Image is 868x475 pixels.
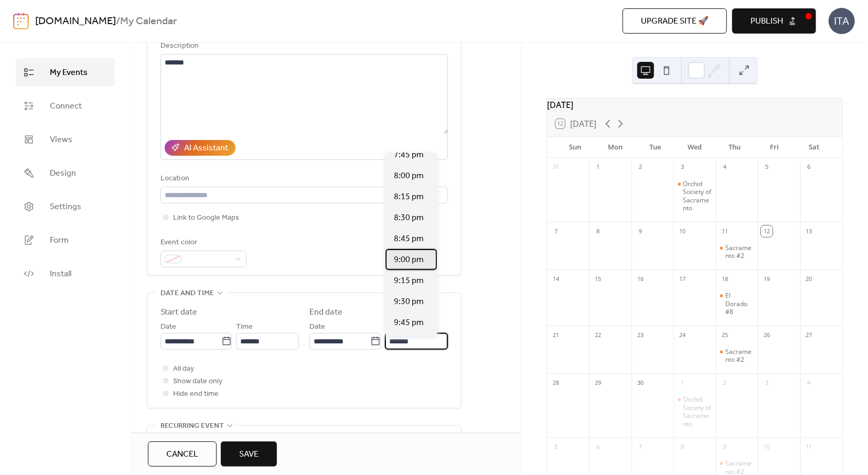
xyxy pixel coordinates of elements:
[725,292,754,316] div: El Dorado #8
[719,377,731,388] div: 2
[592,273,604,285] div: 15
[50,100,82,113] span: Connect
[16,92,115,120] a: Connect
[550,225,562,237] div: 7
[16,260,115,288] a: Install
[173,363,194,375] span: All day
[592,441,604,452] div: 6
[160,306,197,319] div: Start date
[635,225,646,237] div: 9
[16,226,115,254] a: Form
[761,377,773,388] div: 3
[675,137,715,158] div: Wed
[550,377,562,388] div: 28
[732,8,816,34] button: Publish
[239,448,259,461] span: Save
[550,273,562,285] div: 14
[173,375,222,388] span: Show date only
[116,12,120,31] b: /
[677,329,688,341] div: 24
[794,137,834,158] div: Sat
[673,180,715,212] div: Orchid Society of Sacramento
[803,161,815,173] div: 6
[50,67,88,79] span: My Events
[173,388,219,401] span: Hide end time
[550,441,562,452] div: 5
[173,212,239,224] span: Link to Google Maps
[555,137,595,158] div: Sun
[635,161,646,173] div: 2
[35,12,116,31] a: [DOMAIN_NAME]
[595,137,635,158] div: Mon
[803,273,815,285] div: 20
[16,58,115,87] a: My Events
[160,321,176,333] span: Date
[394,149,424,161] span: 7:45 pm
[385,321,402,333] span: Time
[641,15,709,28] span: Upgrade site 🚀
[550,161,562,173] div: 31
[714,137,754,158] div: Thu
[592,161,604,173] div: 1
[50,167,76,180] span: Design
[394,317,424,329] span: 9:45 pm
[761,161,773,173] div: 5
[761,273,773,285] div: 19
[803,377,815,388] div: 4
[50,268,71,280] span: Install
[120,12,177,31] b: My Calendar
[148,441,217,467] button: Cancel
[394,233,424,245] span: 8:45 pm
[761,329,773,341] div: 26
[683,395,711,428] div: Orchid Society of Sacramento
[677,273,688,285] div: 17
[309,306,342,319] div: End date
[719,225,731,237] div: 11
[394,296,424,308] span: 9:30 pm
[160,172,446,185] div: Location
[16,192,115,221] a: Settings
[635,377,646,388] div: 30
[394,191,424,203] span: 8:15 pm
[677,377,688,388] div: 1
[725,348,754,364] div: Sacramento #2
[160,40,446,52] div: Description
[160,420,224,433] span: Recurring event
[50,234,69,247] span: Form
[719,273,731,285] div: 18
[803,329,815,341] div: 27
[677,161,688,173] div: 3
[761,225,773,237] div: 12
[166,448,198,461] span: Cancel
[160,287,214,300] span: Date and time
[716,292,758,316] div: El Dorado #8
[221,441,277,467] button: Save
[803,225,815,237] div: 13
[751,15,783,28] span: Publish
[592,329,604,341] div: 22
[160,236,244,249] div: Event color
[635,329,646,341] div: 23
[50,201,81,213] span: Settings
[719,161,731,173] div: 4
[683,180,711,212] div: Orchid Society of Sacramento
[719,441,731,452] div: 9
[50,134,72,146] span: Views
[16,159,115,187] a: Design
[719,329,731,341] div: 25
[716,348,758,364] div: Sacramento #2
[725,244,754,260] div: Sacramento #2
[394,212,424,224] span: 8:30 pm
[716,244,758,260] div: Sacramento #2
[550,329,562,341] div: 21
[677,441,688,452] div: 8
[673,395,715,428] div: Orchid Society of Sacramento
[635,273,646,285] div: 16
[394,275,424,287] span: 9:15 pm
[623,8,727,34] button: Upgrade site 🚀
[13,13,29,29] img: logo
[635,137,675,158] div: Tue
[803,441,815,452] div: 11
[16,125,115,154] a: Views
